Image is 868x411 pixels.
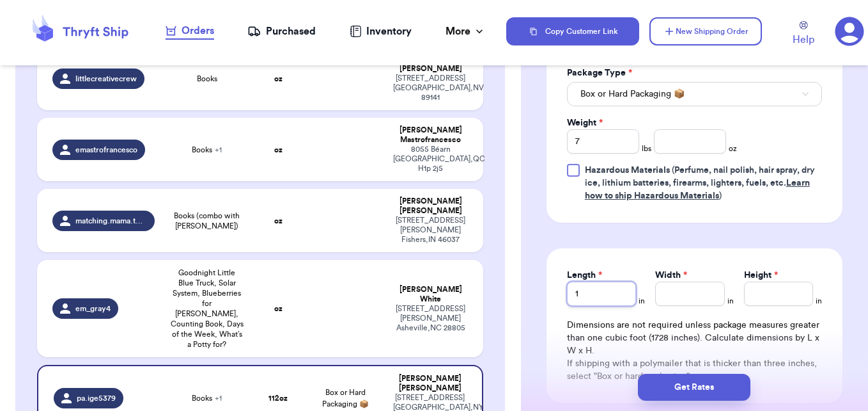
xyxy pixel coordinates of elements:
span: Books (combo with [PERSON_NAME]) [170,211,244,231]
span: emastrofrancesco [75,145,137,155]
p: If shipping with a polymailer that is thicker than three inches, select "Box or hard packaging". [567,357,822,383]
span: in [639,296,645,306]
span: Box or Hard Packaging 📦 [322,389,369,408]
strong: oz [274,305,283,312]
strong: oz [274,146,283,154]
a: Help [793,21,814,47]
span: Books [197,74,217,84]
span: in [816,296,822,306]
label: Length [567,269,602,282]
span: + 1 [215,394,222,402]
span: lbs [642,143,651,154]
button: Copy Customer Link [506,17,639,45]
a: Orders [166,23,214,40]
strong: oz [274,217,283,225]
label: Package Type [567,67,632,79]
span: in [727,296,734,306]
div: [PERSON_NAME] Mastrofrancesco [393,125,469,145]
a: Purchased [247,24,316,39]
span: littlecreativecrew [75,74,137,84]
div: [PERSON_NAME] White [393,285,469,304]
a: 3 [835,17,864,46]
span: Goodnight Little Blue Truck, Solar System, Blueberries for [PERSON_NAME], Counting Book, Days of ... [170,268,244,350]
div: Dimensions are not required unless package measures greater than one cubic foot (1728 inches). Ca... [567,319,822,383]
label: Width [655,269,687,282]
label: Height [744,269,778,282]
span: matching.mama.thrifts [75,216,146,226]
div: Orders [166,23,214,38]
strong: oz [274,75,283,83]
div: [PERSON_NAME] [PERSON_NAME] [393,197,469,216]
span: em_gray4 [75,303,111,314]
span: Help [793,32,814,47]
span: oz [729,143,737,154]
div: 8055 Béarn [GEOGRAPHIC_DATA] , QC H1p 2j5 [393,145,469,173]
div: [STREET_ADDRESS][PERSON_NAME] Fishers , IN 46037 [393,216,469,245]
button: Get Rates [638,374,750,401]
button: New Shipping Order [649,17,762,45]
div: [PERSON_NAME] [PERSON_NAME] [393,374,467,393]
strong: 112 oz [268,394,288,402]
span: Books [192,393,222,403]
span: + 1 [215,146,222,154]
a: Inventory [350,24,412,39]
span: Hazardous Materials [585,166,670,175]
button: Box or Hard Packaging 📦 [567,82,822,106]
label: Weight [567,117,603,129]
div: More [446,24,486,39]
span: Books [192,145,222,155]
span: pa.ige5379 [77,393,116,403]
div: [STREET_ADDRESS] [GEOGRAPHIC_DATA] , NV 89141 [393,74,469,102]
span: (Perfume, nail polish, hair spray, dry ice, lithium batteries, firearms, lighters, fuels, etc. ) [585,166,815,200]
span: Box or Hard Packaging 📦 [580,88,685,101]
div: [STREET_ADDRESS][PERSON_NAME] Asheville , NC 28805 [393,304,469,333]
